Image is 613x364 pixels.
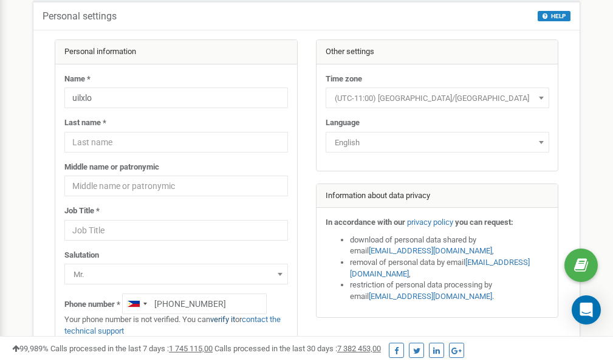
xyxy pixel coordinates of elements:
[69,266,284,283] span: Mr.
[337,344,381,353] u: 7 382 453,00
[64,205,100,217] label: Job Title *
[64,74,91,85] label: Name *
[64,176,288,196] input: Middle name or patronymic
[326,117,360,129] label: Language
[326,218,405,227] strong: In accordance with our
[55,40,297,64] div: Personal information
[64,220,288,241] input: Job Title
[330,90,545,107] span: (UTC-11:00) Pacific/Midway
[214,344,381,353] span: Calls processed in the last 30 days :
[350,235,549,257] li: download of personal data shared by email ,
[369,246,492,255] a: [EMAIL_ADDRESS][DOMAIN_NAME]
[64,299,120,311] label: Phone number *
[64,162,159,173] label: Middle name or patronymic
[326,88,549,108] span: (UTC-11:00) Pacific/Midway
[122,294,267,314] input: +1-800-555-55-55
[64,250,99,261] label: Salutation
[169,344,213,353] u: 1 745 115,00
[369,292,492,301] a: [EMAIL_ADDRESS][DOMAIN_NAME]
[43,11,117,22] h5: Personal settings
[64,132,288,153] input: Last name
[50,344,213,353] span: Calls processed in the last 7 days :
[64,264,288,284] span: Mr.
[350,280,549,302] li: restriction of personal data processing by email .
[64,315,281,335] a: contact the technical support
[317,40,558,64] div: Other settings
[350,257,549,280] li: removal of personal data by email ,
[455,218,513,227] strong: you can request:
[350,258,530,278] a: [EMAIL_ADDRESS][DOMAIN_NAME]
[326,74,362,85] label: Time zone
[64,117,106,129] label: Last name *
[123,294,151,314] div: Telephone country code
[12,344,49,353] span: 99,989%
[538,11,570,21] button: HELP
[317,184,558,208] div: Information about data privacy
[330,134,545,151] span: English
[64,88,288,108] input: Name
[407,218,453,227] a: privacy policy
[64,314,288,337] p: Your phone number is not verified. You can or
[572,295,601,325] div: Open Intercom Messenger
[210,315,235,324] a: verify it
[326,132,549,153] span: English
